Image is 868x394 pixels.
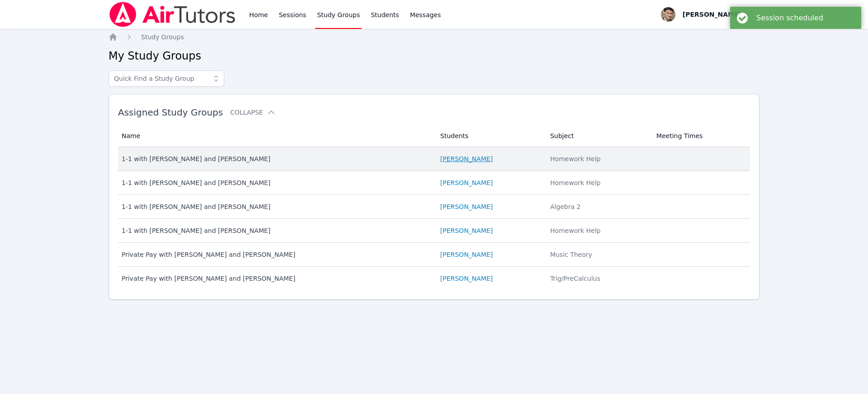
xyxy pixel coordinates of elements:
[230,108,275,117] button: Collapse
[118,195,750,219] tr: 1-1 with [PERSON_NAME] and [PERSON_NAME][PERSON_NAME]Algebra 2
[118,219,750,243] tr: 1-1 with [PERSON_NAME] and [PERSON_NAME][PERSON_NAME]Homework Help
[435,125,545,147] th: Students
[108,70,224,87] input: Quick Find a Study Group
[108,49,759,63] h2: My Study Groups
[118,125,435,147] th: Name
[118,243,750,267] tr: Private Pay with [PERSON_NAME] and [PERSON_NAME][PERSON_NAME]Music Theory
[122,250,429,259] div: Private Pay with [PERSON_NAME] and [PERSON_NAME]
[550,274,646,283] div: Trig/PreCalculus
[122,202,429,211] div: 1-1 with [PERSON_NAME] and [PERSON_NAME]
[550,250,646,259] div: Music Theory
[550,178,646,187] div: Homework Help
[440,154,493,163] a: [PERSON_NAME]
[122,154,429,163] div: 1-1 with [PERSON_NAME] and [PERSON_NAME]
[440,178,493,187] a: [PERSON_NAME]
[440,274,493,283] a: [PERSON_NAME]
[440,226,493,235] a: [PERSON_NAME]
[141,32,184,42] a: Study Groups
[118,147,750,171] tr: 1-1 with [PERSON_NAME] and [PERSON_NAME][PERSON_NAME]Homework Help
[122,226,429,235] div: 1-1 with [PERSON_NAME] and [PERSON_NAME]
[108,32,759,42] nav: Breadcrumb
[141,33,184,41] span: Study Groups
[440,250,493,259] a: [PERSON_NAME]
[440,202,493,211] a: [PERSON_NAME]
[122,274,429,283] div: Private Pay with [PERSON_NAME] and [PERSON_NAME]
[550,202,646,211] div: Algebra 2
[550,226,646,235] div: Homework Help
[756,14,854,22] div: Session scheduled
[410,10,441,19] span: Messages
[118,171,750,195] tr: 1-1 with [PERSON_NAME] and [PERSON_NAME][PERSON_NAME]Homework Help
[108,2,236,27] img: Air Tutors
[550,154,646,163] div: Homework Help
[122,178,429,187] div: 1-1 with [PERSON_NAME] and [PERSON_NAME]
[651,125,750,147] th: Meeting Times
[118,267,750,290] tr: Private Pay with [PERSON_NAME] and [PERSON_NAME][PERSON_NAME]Trig/PreCalculus
[545,125,651,147] th: Subject
[118,107,223,118] span: Assigned Study Groups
